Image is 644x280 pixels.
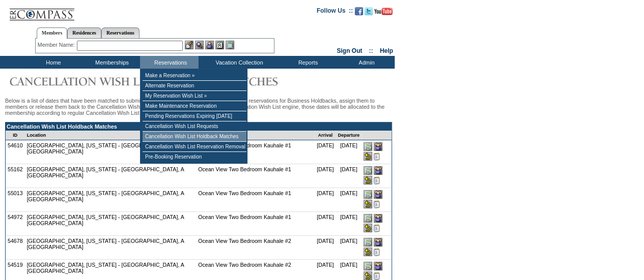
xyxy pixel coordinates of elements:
[6,131,25,140] td: ID
[196,212,315,236] td: Ocean View Two Bedroom Kauhale #1
[355,7,363,15] img: Become our fan on Facebook
[143,81,246,91] td: Alternate Reservation
[363,262,372,270] input: Give this reservation to Sales
[315,131,336,140] td: Arrival
[25,164,196,188] td: [GEOGRAPHIC_DATA], [US_STATE] - [GEOGRAPHIC_DATA], A [GEOGRAPHIC_DATA]
[315,164,336,188] td: [DATE]
[143,91,246,101] td: My Reservation Wish List »
[355,10,363,16] a: Become our fan on Facebook
[336,164,362,188] td: [DATE]
[25,236,196,260] td: [GEOGRAPHIC_DATA], [US_STATE] - [GEOGRAPHIC_DATA], A [GEOGRAPHIC_DATA]
[143,152,246,162] td: Pre-Booking Reservation
[336,140,362,164] td: [DATE]
[143,142,246,152] td: Cancellation Wish List Reservation Removal
[67,27,101,38] a: Residences
[140,56,199,69] td: Reservations
[374,10,393,16] a: Subscribe to our YouTube Channel
[143,101,246,111] td: Make Maintenance Reservation
[215,41,224,49] img: Reservations
[196,131,315,140] td: Property
[5,71,311,91] img: Cancellation Wish List Holdback Matches
[25,131,196,140] td: Location
[369,47,373,54] span: ::
[6,212,25,236] td: 54972
[196,188,315,212] td: Ocean View Two Bedroom Kauhale #1
[25,212,196,236] td: [GEOGRAPHIC_DATA], [US_STATE] - [GEOGRAPHIC_DATA], A [GEOGRAPHIC_DATA]
[315,188,336,212] td: [DATE]
[374,238,382,246] img: Give this reservation to a member
[195,41,204,49] img: View
[205,41,214,49] img: Impersonate
[374,152,380,161] input: Taking steps to drive increased bookings to non-incremental cost locations. Please enter any capt...
[315,236,336,260] td: [DATE]
[336,236,362,260] td: [DATE]
[363,176,372,184] input: Release this reservation back into the Cancellation Wish List queue
[363,271,372,280] input: Release this reservation back into the Cancellation Wish List queue
[365,10,373,16] a: Follow us on Twitter
[196,236,315,260] td: Ocean View Two Bedroom Kauhale #2
[363,190,372,199] input: Give this reservation to Sales
[23,56,81,69] td: Home
[363,224,372,232] input: Release this reservation back into the Cancellation Wish List queue
[143,121,246,132] td: Cancellation Wish List Requests
[315,212,336,236] td: [DATE]
[185,41,193,49] img: b_edit.gif
[374,272,380,280] input: Taking steps to drive increased bookings to non-incremental cost locations. Please enter any capt...
[317,6,353,18] td: Follow Us ::
[143,111,246,121] td: Pending Reservations Expiring [DATE]
[196,164,315,188] td: Ocean View Two Bedroom Kauhale #1
[277,56,336,69] td: Reports
[380,47,393,54] a: Help
[374,8,393,15] img: Subscribe to our YouTube Channel
[196,140,315,164] td: Ocean View Two Bedroom Kauhale #1
[143,132,246,142] td: Cancellation Wish List Holdback Matches
[363,238,372,246] input: Give this reservation to Sales
[374,224,380,232] input: Taking steps to drive increased bookings to non-incremental cost locations. Please enter any capt...
[25,140,196,164] td: [GEOGRAPHIC_DATA], [US_STATE] - [GEOGRAPHIC_DATA], A [GEOGRAPHIC_DATA]
[363,247,372,256] input: Release this reservation back into the Cancellation Wish List queue
[37,27,68,39] a: Members
[337,47,362,54] a: Sign Out
[143,71,246,81] td: Make a Reservation »
[336,212,362,236] td: [DATE]
[226,41,234,49] img: b_calculator.gif
[6,140,25,164] td: 54610
[363,214,372,223] input: Give this reservation to Sales
[363,152,372,161] input: Release this reservation back into the Cancellation Wish List queue
[363,166,372,175] input: Give this reservation to Sales
[38,41,77,49] div: Member Name:
[374,200,380,208] input: Taking steps to drive increased bookings to non-incremental cost locations. Please enter any capt...
[6,122,391,131] td: Cancellation Wish List Holdback Matches
[374,142,382,151] img: Give this reservation to a member
[374,248,380,256] input: Taking steps to drive increased bookings to non-incremental cost locations. Please enter any capt...
[374,262,382,270] img: Give this reservation to a member
[101,27,139,38] a: Reservations
[336,131,362,140] td: Departure
[374,214,382,223] img: Give this reservation to a member
[81,56,140,69] td: Memberships
[363,200,372,208] input: Release this reservation back into the Cancellation Wish List queue
[365,7,373,15] img: Follow us on Twitter
[6,236,25,260] td: 54678
[6,164,25,188] td: 55162
[336,56,395,69] td: Admin
[363,142,372,151] input: Give this reservation to Sales
[374,166,382,175] img: Give this reservation to a member
[25,188,196,212] td: [GEOGRAPHIC_DATA], [US_STATE] - [GEOGRAPHIC_DATA], A [GEOGRAPHIC_DATA]
[374,190,382,199] img: Give this reservation to a member
[315,140,336,164] td: [DATE]
[374,176,380,184] input: Taking steps to drive increased bookings to non-incremental cost locations. Please enter any capt...
[199,56,277,69] td: Vacation Collection
[336,188,362,212] td: [DATE]
[6,188,25,212] td: 55013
